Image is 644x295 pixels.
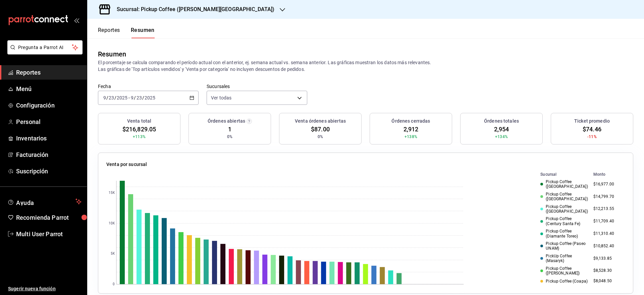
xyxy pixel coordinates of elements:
[591,171,625,178] th: Monto
[136,95,142,100] input: --
[116,95,128,100] input: ----
[540,204,588,214] div: Pickup Coffee ([GEOGRAPHIC_DATA])
[587,134,597,140] span: -11%
[109,222,115,225] text: 10K
[98,84,199,89] label: Fecha
[5,49,83,56] a: Pregunta a Parrot AI
[16,213,82,222] span: Recomienda Parrot
[16,134,82,143] span: Inventarios
[530,171,590,178] th: Sucursal
[16,167,82,176] span: Suscripción
[16,229,82,239] span: Multi User Parrot
[7,40,83,54] button: Pregunta a Parrot AI
[540,241,588,251] div: Pickup Coffee (Paseo UNAM)
[484,118,519,125] h3: Órdenes totales
[404,125,419,134] span: 2,912
[16,101,82,110] span: Configuración
[131,27,155,38] button: Resumen
[109,191,115,195] text: 15K
[295,118,346,125] h3: Venta órdenes abiertas
[98,59,633,73] p: El porcentaje se calcula comparando el período actual con el anterior, ej. semana actual vs. sema...
[98,49,126,59] div: Resumen
[591,178,625,191] td: $16,977.00
[106,95,108,100] span: /
[106,161,147,168] p: Venta por sucursal
[228,125,231,134] span: 1
[583,125,601,134] span: $74.46
[16,150,82,159] span: Facturación
[591,240,625,252] td: $10,852.40
[591,277,625,285] td: $8,048.50
[114,95,116,100] span: /
[591,191,625,203] td: $14,799.70
[591,203,625,215] td: $12,213.55
[318,134,323,140] span: 0%
[122,125,156,134] span: $216,829.05
[127,118,151,125] h3: Venta total
[18,44,72,51] span: Pregunta a Parrot AI
[540,179,588,189] div: Pickup Coffee ([GEOGRAPHIC_DATA])
[128,95,130,100] span: -
[208,118,245,125] h3: Órdenes abiertas
[207,84,307,89] label: Sucursales
[540,192,588,202] div: Pickup Coffee ([GEOGRAPHIC_DATA])
[108,95,114,100] input: --
[103,95,106,100] input: --
[98,27,120,38] button: Reportes
[574,118,610,125] h3: Ticket promedio
[134,95,136,100] span: /
[391,118,430,125] h3: Órdenes cerradas
[591,252,625,265] td: $9,133.85
[111,5,274,13] h3: Sucursal: Pickup Coffee ([PERSON_NAME][GEOGRAPHIC_DATA])
[8,285,82,292] span: Sugerir nueva función
[142,95,144,100] span: /
[540,266,588,276] div: Pickup Coffee ([PERSON_NAME])
[16,84,82,93] span: Menú
[540,279,588,284] div: Pickup Coffee (Coapa)
[591,265,625,277] td: $8,528.30
[494,125,509,134] span: 2,954
[591,227,625,240] td: $11,310.40
[130,95,134,100] input: --
[74,17,79,23] button: open_drawer_menu
[144,95,156,100] input: ----
[113,283,115,286] text: 0
[16,117,82,126] span: Personal
[111,252,115,256] text: 5K
[540,229,588,239] div: Pickup Coffee (Diamante Toreo)
[540,254,588,263] div: PickUp Coffee (Masaryk)
[16,68,82,77] span: Reportes
[311,125,330,134] span: $87.00
[16,198,73,206] span: Ayuda
[405,134,417,140] span: +138%
[591,215,625,227] td: $11,709.40
[211,94,231,101] span: Ver todas
[98,27,155,38] div: navigation tabs
[540,216,588,226] div: Pickup Coffee (Century Santa Fe)
[495,134,508,140] span: +134%
[133,134,146,140] span: +113%
[227,134,232,140] span: 0%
